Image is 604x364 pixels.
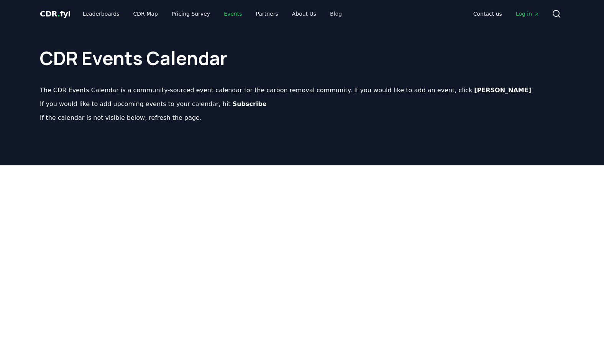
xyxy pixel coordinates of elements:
[127,7,164,21] a: CDR Map
[77,7,348,21] nav: Main
[467,7,546,21] nav: Main
[324,7,348,21] a: Blog
[77,7,126,21] a: Leaderboards
[467,7,508,21] a: Contact us
[516,10,540,18] span: Log in
[40,9,71,18] span: CDR fyi
[40,34,564,67] h1: CDR Events Calendar
[40,86,564,95] p: The CDR Events Calendar is a community-sourced event calendar for the carbon removal community. I...
[40,8,71,19] a: CDR.fyi
[218,7,248,21] a: Events
[233,100,267,108] b: Subscribe
[166,7,216,21] a: Pricing Survey
[40,113,564,122] p: If the calendar is not visible below, refresh the page.
[57,9,60,18] span: .
[510,7,546,21] a: Log in
[474,87,531,94] b: [PERSON_NAME]
[286,7,322,21] a: About Us
[250,7,284,21] a: Partners
[40,100,564,109] p: If you would like to add upcoming events to your calendar, hit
